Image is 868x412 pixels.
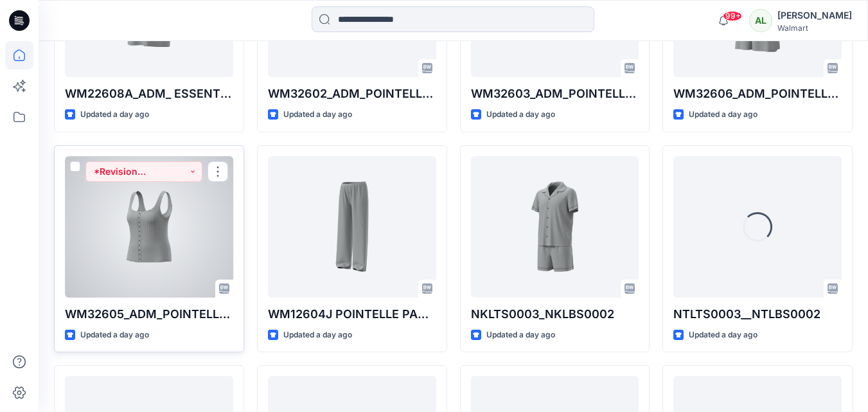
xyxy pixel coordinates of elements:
p: Updated a day ago [80,328,149,342]
div: Walmart [777,23,852,33]
p: Updated a day ago [486,108,555,121]
p: Updated a day ago [283,108,352,121]
div: [PERSON_NAME] [777,8,852,23]
p: WM32603_ADM_POINTELLE OPEN PANT [471,85,639,103]
p: Updated a day ago [283,328,352,342]
a: NKLTS0003_NKLBS0002 [471,156,639,298]
a: WM12604J POINTELLE PANT-FAUX FLY & BUTTONS + PICOT [268,156,436,298]
p: WM32606_ADM_POINTELLE ROMPER [673,85,842,103]
span: 99+ [723,11,742,21]
p: NKLTS0003_NKLBS0002 [471,305,639,323]
p: WM32605_ADM_POINTELLE TANK [65,305,233,323]
p: Updated a day ago [486,328,555,342]
div: AL [749,9,772,32]
p: Updated a day ago [689,328,757,342]
p: Updated a day ago [689,108,757,121]
a: WM32605_ADM_POINTELLE TANK [65,156,233,298]
p: WM12604J POINTELLE PANT-FAUX FLY & BUTTONS + PICOT [268,305,436,323]
p: WM32602_ADM_POINTELLE SHORT [268,85,436,103]
p: Updated a day ago [80,108,149,121]
p: WM22608A_ADM_ ESSENTIALS TEE [65,85,233,103]
p: NTLTS0003__NTLBS0002 [673,305,842,323]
